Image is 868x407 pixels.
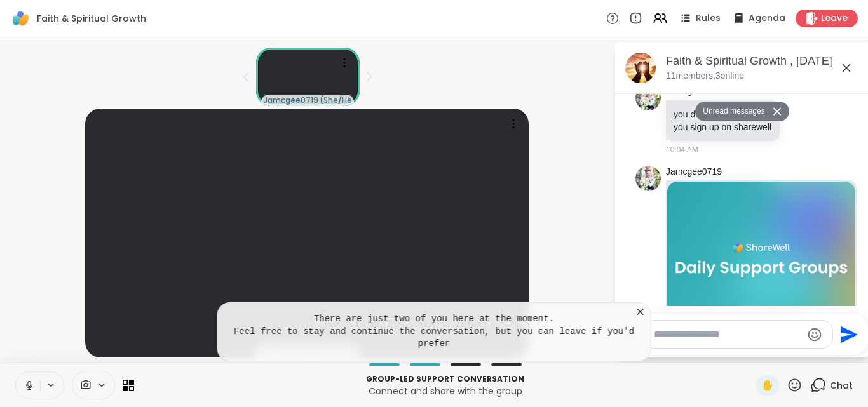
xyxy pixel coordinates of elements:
pre: There are just two of you here at the moment. Feel free to stay and continue the conversation, bu... [233,313,635,350]
span: Leave [821,12,848,25]
a: Jamcgee0719 [666,166,722,178]
button: Unread messages [695,102,768,122]
img: https://sharewell-space-live.sfo3.digitaloceanspaces.com/user-generated/3602621c-eaa5-4082-863a-9... [635,166,661,191]
span: ✋ [761,378,774,393]
span: 10:04 AM [666,144,698,156]
span: Agenda [749,12,785,25]
img: ShareWell | Home [667,182,855,340]
span: Rules [696,12,721,25]
button: Send [833,320,862,349]
span: Chat [830,379,853,392]
div: Faith & Spiritual Growth , [DATE] [666,53,859,69]
p: Connect and share with the group [142,385,749,397]
textarea: Type your message [654,328,802,341]
p: Group-led support conversation [142,373,749,385]
span: Faith & Spiritual Growth [37,12,146,25]
img: ShareWell Logomark [10,8,32,29]
img: https://sharewell-space-live.sfo3.digitaloceanspaces.com/user-generated/3602621c-eaa5-4082-863a-9... [635,85,661,110]
img: Faith & Spiritual Growth , Aug 10 [625,53,656,83]
button: Emoji picker [807,327,822,342]
span: ( She/Her ) [320,95,351,105]
p: 11 members, 3 online [666,70,744,83]
span: Jamcgee0719 [264,95,318,105]
p: you dont sign up there you sign up on sharewell [674,108,772,133]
